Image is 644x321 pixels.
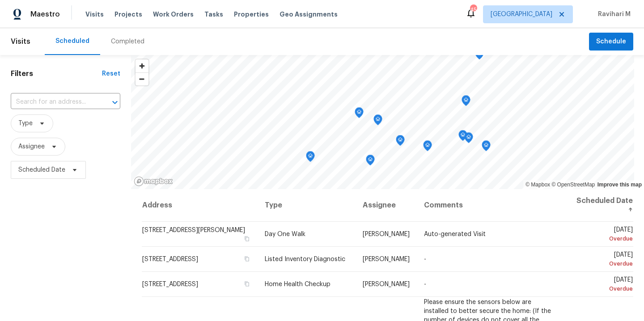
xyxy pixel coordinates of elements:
[475,49,484,63] div: Map marker
[136,59,148,72] button: Zoom in
[18,119,33,128] span: Type
[234,10,269,19] span: Properties
[525,182,550,188] a: Mapbox
[373,114,382,128] div: Map marker
[11,69,102,78] h1: Filters
[571,277,633,293] span: [DATE]
[417,189,564,222] th: Comments
[571,259,633,268] div: Overdue
[114,10,142,19] span: Projects
[242,255,250,263] button: Copy Address
[462,95,470,109] div: Map marker
[18,142,45,151] span: Assignee
[134,176,173,186] a: Mapbox homepage
[482,140,491,154] div: Map marker
[204,11,223,17] span: Tasks
[11,32,30,51] span: Visits
[11,95,95,109] input: Search for an address...
[265,231,305,237] span: Day One Walk
[551,182,595,188] a: OpenStreetMap
[355,107,364,121] div: Map marker
[564,189,633,222] th: Scheduled Date ↑
[589,33,633,51] button: Schedule
[491,10,552,19] span: [GEOGRAPHIC_DATA]
[424,256,426,262] span: -
[142,227,245,233] span: [STREET_ADDRESS][PERSON_NAME]
[136,72,148,85] button: Zoom out
[356,189,417,222] th: Assignee
[280,10,338,19] span: Geo Assignments
[596,36,626,47] span: Schedule
[142,281,198,287] span: [STREET_ADDRESS]
[597,182,642,188] a: Improve this map
[111,37,144,46] div: Completed
[258,189,355,222] th: Type
[363,281,410,287] span: [PERSON_NAME]
[242,280,250,288] button: Copy Address
[464,132,473,146] div: Map marker
[136,73,148,85] span: Zoom out
[458,130,467,144] div: Map marker
[571,284,633,293] div: Overdue
[242,235,250,243] button: Copy Address
[55,37,89,46] div: Scheduled
[102,69,120,78] div: Reset
[571,227,633,243] span: [DATE]
[594,10,631,19] span: Ravihari M
[363,231,410,237] span: [PERSON_NAME]
[423,140,432,154] div: Map marker
[109,96,121,109] button: Open
[30,10,60,19] span: Maestro
[571,252,633,268] span: [DATE]
[153,10,194,19] span: Work Orders
[142,189,258,222] th: Address
[131,55,634,189] canvas: Map
[571,234,633,243] div: Overdue
[396,135,405,149] div: Map marker
[85,10,104,19] span: Visits
[470,5,476,14] div: 45
[424,281,426,287] span: -
[306,151,315,165] div: Map marker
[18,165,65,174] span: Scheduled Date
[424,231,486,237] span: Auto-generated Visit
[363,256,410,262] span: [PERSON_NAME]
[142,256,198,262] span: [STREET_ADDRESS]
[265,281,330,287] span: Home Health Checkup
[366,155,375,169] div: Map marker
[265,256,345,262] span: Listed Inventory Diagnostic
